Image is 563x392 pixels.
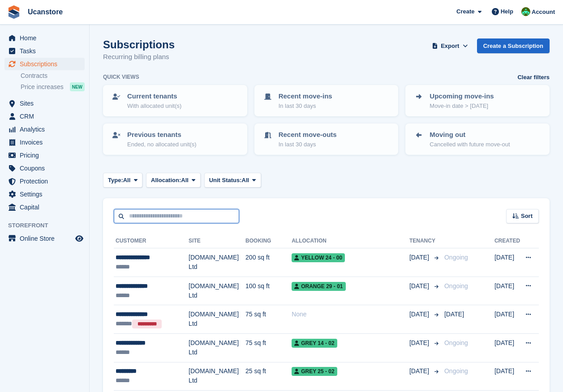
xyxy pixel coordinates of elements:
span: [DATE] [409,310,431,319]
a: menu [4,97,85,110]
td: [DATE] [494,305,520,334]
span: Price increases [21,83,64,91]
td: [DOMAIN_NAME] Ltd [189,248,245,277]
button: Allocation: All [146,173,201,187]
td: [DATE] [494,277,520,305]
a: Recent move-ins In last 30 days [255,86,398,115]
th: Tenancy [409,234,441,248]
span: Ongoing [444,339,468,346]
td: [DOMAIN_NAME] Ltd [189,277,245,305]
span: Settings [20,188,73,200]
th: Site [189,234,245,248]
a: menu [4,110,85,123]
span: Ongoing [444,367,468,375]
div: NEW [70,82,85,91]
span: Invoices [20,136,73,149]
img: stora-icon-8386f47178a22dfd0bd8f6a31ec36ba5ce8667c1dd55bd0f319d3a0aa187defe.svg [7,5,21,19]
p: Previous tenants [127,130,197,140]
a: Upcoming move-ins Move-in date > [DATE] [406,86,549,115]
a: Current tenants With allocated unit(s) [104,86,246,115]
span: Grey 14 - 02 [292,339,337,348]
h6: Quick views [103,73,139,81]
p: Upcoming move-ins [430,91,494,102]
span: All [242,176,249,185]
button: Export [430,38,470,53]
a: menu [4,58,85,70]
span: Sites [20,97,73,110]
span: Yellow 24 - 00 [292,253,345,262]
span: Unit Status: [209,176,242,185]
a: menu [4,149,85,162]
a: Contracts [21,72,85,80]
p: Recent move-outs [279,130,337,140]
a: Preview store [74,233,85,244]
span: Pricing [20,149,73,162]
a: Ucanstore [24,4,66,19]
span: Help [501,7,513,16]
td: [DATE] [494,362,520,391]
span: Analytics [20,123,73,136]
a: Price increases NEW [21,82,85,92]
a: menu [4,123,85,136]
span: Orange 29 - 01 [292,282,345,291]
img: Leanne Tythcott [521,7,530,16]
span: Online Store [20,232,73,245]
td: [DATE] [494,248,520,277]
span: Tasks [20,45,73,57]
p: Ended, no allocated unit(s) [127,140,197,149]
span: [DATE] [444,311,464,318]
span: Storefront [8,221,89,230]
span: Allocation: [151,176,181,185]
p: Recent move-ins [279,91,332,102]
div: None [292,310,409,319]
span: Export [441,42,459,51]
a: Previous tenants Ended, no allocated unit(s) [104,124,246,154]
span: All [123,176,131,185]
span: Protection [20,175,73,187]
p: In last 30 days [279,102,332,111]
td: 75 sq ft [245,305,292,334]
a: menu [4,136,85,149]
span: Sort [521,212,533,221]
a: Clear filters [517,73,550,82]
th: Booking [245,234,292,248]
button: Unit Status: All [204,173,261,187]
p: With allocated unit(s) [127,102,181,111]
td: 100 sq ft [245,277,292,305]
span: CRM [20,110,73,123]
td: [DOMAIN_NAME] Ltd [189,333,245,362]
th: Created [494,234,520,248]
p: Recurring billing plans [103,52,175,62]
span: Type: [108,176,123,185]
a: menu [4,32,85,44]
span: Coupons [20,162,73,175]
th: Customer [114,234,189,248]
td: [DOMAIN_NAME] Ltd [189,305,245,334]
td: [DATE] [494,333,520,362]
a: menu [4,162,85,175]
span: [DATE] [409,253,431,262]
th: Allocation [292,234,409,248]
a: menu [4,175,85,187]
span: Home [20,32,73,44]
span: All [181,176,189,185]
a: Create a Subscription [477,38,550,53]
span: Capital [20,201,73,213]
p: Cancelled with future move-out [430,140,510,149]
span: Ongoing [444,254,468,261]
a: menu [4,45,85,57]
h1: Subscriptions [103,38,175,51]
p: Moving out [430,130,510,140]
td: [DOMAIN_NAME] Ltd [189,362,245,391]
a: Recent move-outs In last 30 days [255,124,398,154]
p: Move-in date > [DATE] [430,102,494,111]
a: menu [4,188,85,200]
a: menu [4,232,85,245]
span: Account [532,8,555,17]
td: 75 sq ft [245,333,292,362]
span: Create [456,7,474,16]
p: In last 30 days [279,140,337,149]
span: Grey 25 - 02 [292,367,337,376]
span: [DATE] [409,366,431,376]
a: Moving out Cancelled with future move-out [406,124,549,154]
